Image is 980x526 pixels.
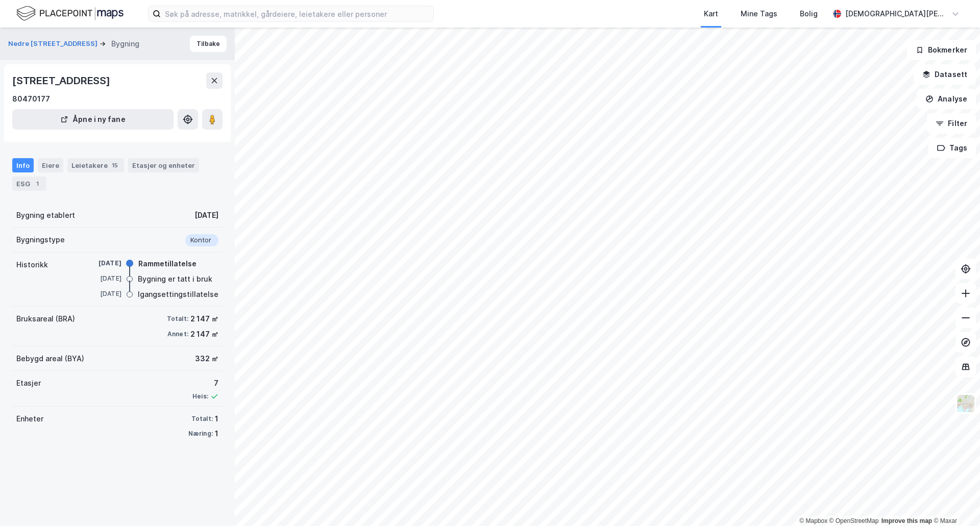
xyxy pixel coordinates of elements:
div: Igangsettingstillatelse [138,288,218,300]
div: 15 [110,160,120,170]
div: Totalt: [167,315,188,323]
div: [DEMOGRAPHIC_DATA][PERSON_NAME] [845,8,947,20]
div: [DATE] [194,209,218,221]
div: Leietakere [67,158,124,172]
button: Datasett [914,64,976,85]
div: Bolig [800,8,818,20]
div: [DATE] [81,274,121,283]
div: Totalt: [191,415,213,423]
iframe: Chat Widget [929,477,980,526]
div: Heis: [192,392,208,400]
img: Z [956,394,975,413]
button: Tilbake [190,36,227,52]
div: Annet: [167,330,188,338]
div: 80470177 [12,93,50,105]
div: [DATE] [81,289,121,298]
a: OpenStreetMap [829,517,879,524]
div: Kontrollprogram for chat [929,477,980,526]
button: Nedre [STREET_ADDRESS] [8,39,100,49]
div: 1 [215,428,218,440]
div: 7 [192,377,218,389]
div: 1 [215,413,218,425]
div: Bygningstype [16,234,65,246]
div: ESG [12,177,46,191]
div: Bebygd areal (BYA) [16,353,84,365]
div: Info [12,158,34,172]
button: Analyse [917,89,976,109]
div: [STREET_ADDRESS] [12,72,112,89]
a: Mapbox [799,517,827,524]
div: Eiere [38,158,63,172]
div: Bygning er tatt i bruk [138,273,212,285]
input: Søk på adresse, matrikkel, gårdeiere, leietakere eller personer [161,6,433,21]
div: Bygning [111,38,139,50]
div: Kart [704,8,718,20]
button: Åpne i ny fane [12,109,174,130]
a: Improve this map [881,517,932,524]
div: 2 147 ㎡ [190,313,218,325]
div: Enheter [16,413,43,425]
div: Mine Tags [741,8,777,20]
button: Filter [927,113,976,134]
div: Bygning etablert [16,209,75,221]
div: Etasjer og enheter [132,161,195,170]
div: Etasjer [16,377,41,389]
div: Næring: [188,430,213,438]
button: Tags [928,138,976,158]
div: Bruksareal (BRA) [16,313,75,325]
div: 1 [32,179,42,189]
div: 332 ㎡ [195,353,218,365]
div: Rammetillatelse [138,258,197,270]
div: [DATE] [81,259,121,268]
img: logo.f888ab2527a4732fd821a326f86c7f29.svg [16,5,124,22]
div: Historikk [16,259,48,271]
div: 2 147 ㎡ [190,328,218,340]
button: Bokmerker [907,40,976,60]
